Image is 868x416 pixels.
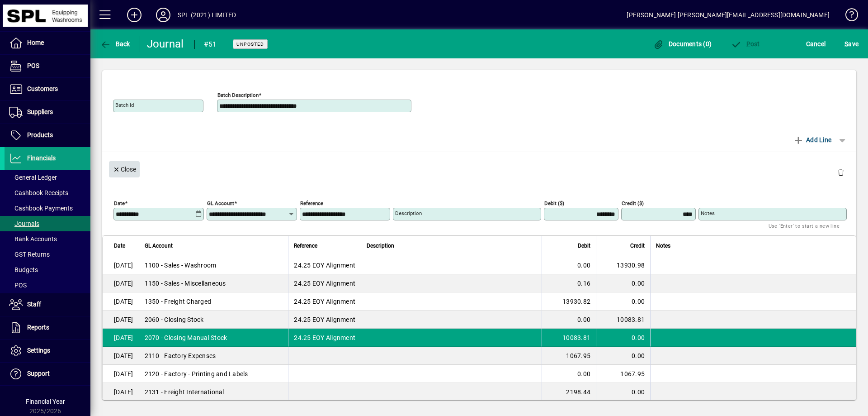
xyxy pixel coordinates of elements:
[27,131,53,139] span: Products
[5,124,90,147] a: Products
[542,383,596,401] td: 2198.44
[806,37,826,51] span: Cancel
[630,241,645,251] span: Credit
[746,40,750,48] span: P
[115,102,134,108] mat-label: Batch Id
[5,78,90,100] a: Customers
[147,37,185,51] div: Journal
[542,256,596,274] td: 0.00
[9,251,50,258] span: GST Returns
[145,387,224,397] span: 2131 - Freight International
[288,256,361,274] td: 24.25 EOY Alignment
[178,8,236,22] div: SPL (2021) LIMITED
[830,168,852,176] app-page-header-button: Delete
[596,292,650,311] td: 0.00
[5,231,90,247] a: Bank Accounts
[627,8,830,22] div: [PERSON_NAME] [PERSON_NAME][EMAIL_ADDRESS][DOMAIN_NAME]
[842,36,861,52] button: Save
[701,210,715,216] mat-label: Notes
[622,200,644,206] mat-label: Credit ($)
[27,108,53,115] span: Suppliers
[103,383,139,401] td: [DATE]
[288,292,361,311] td: 24.25 EOY Alignment
[5,170,90,185] a: General Ledger
[5,32,90,54] a: Home
[5,277,90,293] a: POS
[544,200,564,206] mat-label: Debit ($)
[804,36,828,52] button: Cancel
[830,161,852,183] button: Delete
[9,235,57,243] span: Bank Accounts
[367,241,394,251] span: Description
[5,101,90,124] a: Suppliers
[596,383,650,401] td: 0.00
[294,241,317,251] span: Reference
[542,311,596,329] td: 0.00
[5,247,90,262] a: GST Returns
[731,40,760,48] span: ost
[103,256,139,274] td: [DATE]
[839,2,857,31] a: Knowledge Base
[145,279,226,288] span: 1150 - Sales - Miscellaneous
[596,311,650,329] td: 10083.81
[542,347,596,365] td: 1067.95
[542,292,596,311] td: 13930.82
[145,241,173,251] span: GL Account
[27,154,56,162] span: Financials
[596,347,650,365] td: 0.00
[653,40,712,48] span: Documents (0)
[596,365,650,383] td: 1067.95
[5,363,90,385] a: Support
[103,311,139,329] td: [DATE]
[145,297,212,306] span: 1350 - Freight Charged
[103,292,139,311] td: [DATE]
[288,311,361,329] td: 24.25 EOY Alignment
[9,205,73,212] span: Cashbook Payments
[114,241,125,251] span: Date
[9,220,39,227] span: Journals
[793,133,832,147] span: Add Line
[5,316,90,339] a: Reports
[100,40,130,48] span: Back
[651,36,714,52] button: Documents (0)
[9,174,57,181] span: General Ledger
[27,370,50,377] span: Support
[98,36,132,52] button: Back
[788,132,836,148] button: Add Line
[26,398,65,405] span: Financial Year
[103,274,139,292] td: [DATE]
[300,200,323,206] mat-label: Reference
[109,161,140,177] button: Close
[5,262,90,277] a: Budgets
[5,185,90,201] a: Cashbook Receipts
[9,282,27,289] span: POS
[27,301,41,308] span: Staff
[107,165,142,173] app-page-header-button: Close
[656,241,670,251] span: Notes
[207,200,234,206] mat-label: GL Account
[145,351,216,360] span: 2110 - Factory Expenses
[9,189,68,196] span: Cashbook Receipts
[90,36,140,52] app-page-header-button: Back
[103,329,139,347] td: [DATE]
[5,201,90,216] a: Cashbook Payments
[288,329,361,347] td: 24.25 EOY Alignment
[844,37,859,51] span: ave
[844,40,848,48] span: S
[5,339,90,362] a: Settings
[145,369,248,378] span: 2120 - Factory - Printing and Labels
[103,365,139,383] td: [DATE]
[395,210,422,216] mat-label: Description
[145,315,204,324] span: 2060 - Closing Stock
[596,329,650,347] td: 0.00
[5,216,90,231] a: Journals
[288,274,361,292] td: 24.25 EOY Alignment
[769,220,840,231] mat-hint: Use 'Enter' to start a new line
[27,62,39,69] span: POS
[542,365,596,383] td: 0.00
[578,241,590,251] span: Debit
[27,347,50,354] span: Settings
[149,7,178,23] button: Profile
[145,333,227,342] span: 2070 - Closing Manual Stock
[204,37,217,52] div: #51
